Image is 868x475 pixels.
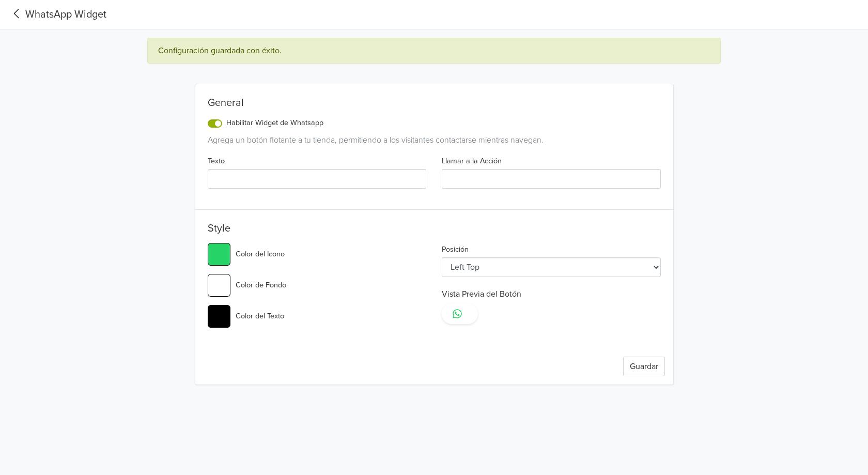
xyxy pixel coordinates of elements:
[208,97,661,113] div: General
[208,134,661,146] div: Agrega un botón flotante a tu tienda, permitiendo a los visitantes contactarse mientras navegan.
[442,156,502,167] label: Llamar a la Acción
[236,249,285,260] label: Color del Icono
[226,117,323,129] label: Habilitar Widget de Whatsapp
[236,311,284,322] label: Color del Texto
[442,244,469,255] label: Posición
[623,357,665,376] button: Guardar
[8,7,106,22] a: WhatsApp Widget
[208,156,225,167] label: Texto
[442,289,661,299] h6: Vista Previa del Botón
[208,222,661,239] h5: Style
[236,280,286,291] label: Color de Fondo
[147,38,721,64] div: Configuración guardada con éxito.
